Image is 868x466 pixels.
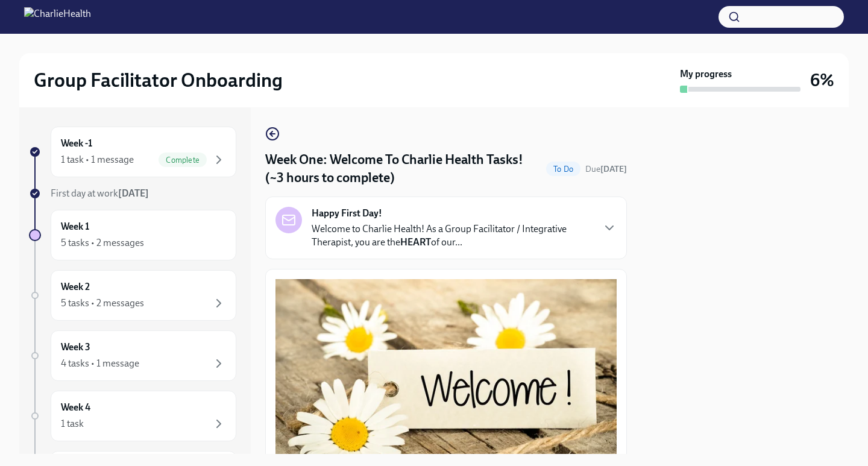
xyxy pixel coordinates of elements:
[29,127,236,177] a: Week -11 task • 1 messageComplete
[61,280,90,294] h6: Week 2
[585,164,627,174] span: Due
[118,187,149,199] strong: [DATE]
[29,270,236,321] a: Week 25 tasks • 2 messages
[61,137,92,150] h6: Week -1
[61,401,90,414] h6: Week 4
[61,297,144,310] div: 5 tasks • 2 messages
[265,151,541,187] h4: Week One: Welcome To Charlie Health Tasks! (~3 hours to complete)
[600,164,627,174] strong: [DATE]
[400,236,431,248] strong: HEART
[680,68,732,81] strong: My progress
[585,163,627,175] span: October 6th, 2025 09:00
[159,156,207,165] span: Complete
[61,153,134,166] div: 1 task • 1 message
[29,187,236,200] a: First day at work[DATE]
[312,222,593,249] p: Welcome to Charlie Health! As a Group Facilitator / Integrative Therapist, you are the of our...
[29,330,236,381] a: Week 34 tasks • 1 message
[29,391,236,441] a: Week 41 task
[61,341,90,354] h6: Week 3
[51,187,149,199] span: First day at work
[29,210,236,260] a: Week 15 tasks • 2 messages
[546,165,580,174] span: To Do
[61,220,89,233] h6: Week 1
[61,236,144,250] div: 5 tasks • 2 messages
[34,68,283,92] h2: Group Facilitator Onboarding
[61,417,84,430] div: 1 task
[312,207,382,220] strong: Happy First Day!
[61,357,139,370] div: 4 tasks • 1 message
[810,69,834,91] h3: 6%
[24,7,91,27] img: CharlieHealth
